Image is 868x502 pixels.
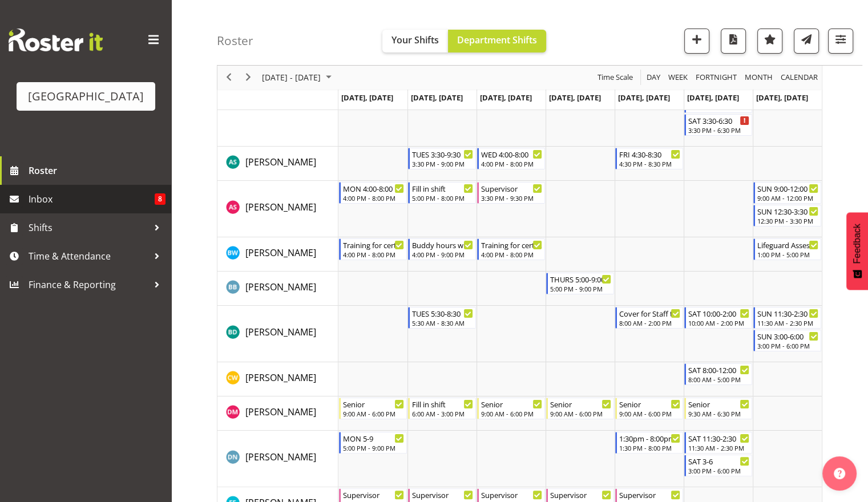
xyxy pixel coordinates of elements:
[219,66,239,90] div: previous period
[546,273,614,294] div: Bradley Barton"s event - THURS 5:00-9:00 Begin From Thursday, September 18, 2025 at 5:00:00 PM GM...
[550,273,611,285] div: THURS 5:00-9:00
[619,409,680,418] div: 9:00 AM - 6:00 PM
[28,88,144,105] div: [GEOGRAPHIC_DATA]
[226,100,300,113] span: No Staff Member
[245,201,316,213] span: [PERSON_NAME]
[688,307,749,319] div: SAT 10:00-2:00
[695,71,738,85] span: Fortnight
[684,398,752,419] div: Devon Morris-Brown"s event - Senior Begin From Saturday, September 20, 2025 at 9:30:00 AM GMT+12:...
[550,284,611,293] div: 5:00 PM - 9:00 PM
[412,193,473,203] div: 5:00 PM - 8:00 PM
[245,371,316,384] a: [PERSON_NAME]
[448,30,546,52] button: Department Shifts
[684,455,752,476] div: Drew Nielsen"s event - SAT 3-6 Begin From Saturday, September 20, 2025 at 3:00:00 PM GMT+12:00 En...
[757,183,818,194] div: SUN 9:00-12:00
[245,451,316,463] span: [PERSON_NAME]
[550,409,611,418] div: 9:00 AM - 6:00 PM
[258,66,338,90] div: September 15 - 21, 2025
[245,246,316,259] span: [PERSON_NAME]
[550,398,611,410] div: Senior
[688,443,749,452] div: 11:30 AM - 2:30 PM
[343,183,404,194] div: MON 4:00-8:00
[339,182,407,204] div: Alex Sansom"s event - MON 4:00-8:00 Begin From Monday, September 15, 2025 at 4:00:00 PM GMT+12:00...
[757,216,818,225] div: 12:30 PM - 3:30 PM
[619,443,680,452] div: 1:30 PM - 8:00 PM
[667,71,690,85] button: Timeline Week
[217,396,338,431] td: Devon Morris-Brown resource
[757,318,818,327] div: 11:30 AM - 2:30 PM
[245,280,316,294] a: [PERSON_NAME]
[619,307,680,319] div: Cover for Staff to do CCP
[412,307,473,319] div: TUES 5:30-8:30
[412,398,473,410] div: Fill in shift
[29,191,155,208] span: Inbox
[481,409,542,418] div: 9:00 AM - 6:00 PM
[343,193,404,203] div: 4:00 PM - 8:00 PM
[9,29,103,51] img: Rosterit website logo
[615,432,683,454] div: Drew Nielsen"s event - 1:30pm - 8:00pm Begin From Friday, September 19, 2025 at 1:30:00 PM GMT+12...
[217,34,253,47] h4: Roster
[408,238,476,260] div: Ben Wyatt"s event - Buddy hours with Thom Begin From Tuesday, September 16, 2025 at 4:00:00 PM GM...
[852,224,862,264] span: Feedback
[217,431,338,487] td: Drew Nielsen resource
[828,29,853,54] button: Filter Shifts
[343,432,404,444] div: MON 5-9
[408,307,476,329] div: Braedyn Dykes"s event - TUES 5:30-8:30 Begin From Tuesday, September 16, 2025 at 5:30:00 AM GMT+1...
[688,115,749,126] div: SAT 3:30-6:30
[688,432,749,444] div: SAT 11:30-2:30
[757,239,818,250] div: Lifeguard Assessment
[217,181,338,237] td: Alex Sansom resource
[408,398,476,419] div: Devon Morris-Brown"s event - Fill in shift Begin From Tuesday, September 16, 2025 at 6:00:00 AM G...
[477,398,545,419] div: Devon Morris-Brown"s event - Senior Begin From Wednesday, September 17, 2025 at 9:00:00 AM GMT+12...
[343,250,404,259] div: 4:00 PM - 8:00 PM
[245,326,316,338] span: [PERSON_NAME]
[29,248,148,265] span: Time & Attendance
[753,182,821,204] div: Alex Sansom"s event - SUN 9:00-12:00 Begin From Sunday, September 21, 2025 at 9:00:00 AM GMT+12:0...
[481,183,542,194] div: Supervisor
[382,30,448,52] button: Your Shifts
[412,148,473,160] div: TUES 3:30-9:30
[684,114,752,136] div: No Staff Member"s event - SAT 3:30-6:30 Begin From Saturday, September 20, 2025 at 3:30:00 PM GMT...
[341,92,393,103] span: [DATE], [DATE]
[550,489,611,500] div: Supervisor
[753,205,821,226] div: Alex Sansom"s event - SUN 12:30-3:30 Begin From Sunday, September 21, 2025 at 12:30:00 PM GMT+12:...
[411,92,463,103] span: [DATE], [DATE]
[779,71,820,85] button: Month
[412,409,473,418] div: 6:00 AM - 3:00 PM
[217,272,338,306] td: Bradley Barton resource
[343,398,404,410] div: Senior
[688,398,749,410] div: Senior
[343,239,404,250] div: Training for certificate
[481,239,542,250] div: Training for certificate
[481,159,542,168] div: 4:00 PM - 8:00 PM
[757,330,818,342] div: SUN 3:00-6:00
[753,307,821,329] div: Braedyn Dykes"s event - SUN 11:30-2:30 Begin From Sunday, September 21, 2025 at 11:30:00 AM GMT+1...
[753,330,821,351] div: Braedyn Dykes"s event - SUN 3:00-6:00 Begin From Sunday, September 21, 2025 at 3:00:00 PM GMT+12:...
[687,92,739,103] span: [DATE], [DATE]
[794,29,819,54] button: Send a list of all shifts for the selected filtered period to all rostered employees.
[155,193,165,205] span: 8
[780,71,819,85] span: calendar
[261,71,322,85] span: [DATE] - [DATE]
[217,362,338,396] td: Cain Wilson resource
[343,409,404,418] div: 9:00 AM - 6:00 PM
[645,71,661,85] span: Day
[757,193,818,203] div: 9:00 AM - 12:00 PM
[29,162,165,179] span: Roster
[477,182,545,204] div: Alex Sansom"s event - Supervisor Begin From Wednesday, September 17, 2025 at 3:30:00 PM GMT+12:00...
[245,405,316,419] a: [PERSON_NAME]
[245,155,316,169] a: [PERSON_NAME]
[834,468,845,479] img: help-xxl-2.png
[757,29,782,54] button: Highlight an important date within the roster.
[619,159,680,168] div: 4:30 PM - 8:30 PM
[29,276,148,293] span: Finance & Reporting
[721,29,746,54] button: Download a PDF of the roster according to the set date range.
[245,200,316,214] a: [PERSON_NAME]
[245,450,316,464] a: [PERSON_NAME]
[596,71,634,85] span: Time Scale
[619,432,680,444] div: 1:30pm - 8:00pm
[684,29,709,54] button: Add a new shift
[743,71,775,85] button: Timeline Month
[619,318,680,327] div: 8:00 AM - 2:00 PM
[546,398,614,419] div: Devon Morris-Brown"s event - Senior Begin From Thursday, September 18, 2025 at 9:00:00 AM GMT+12:...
